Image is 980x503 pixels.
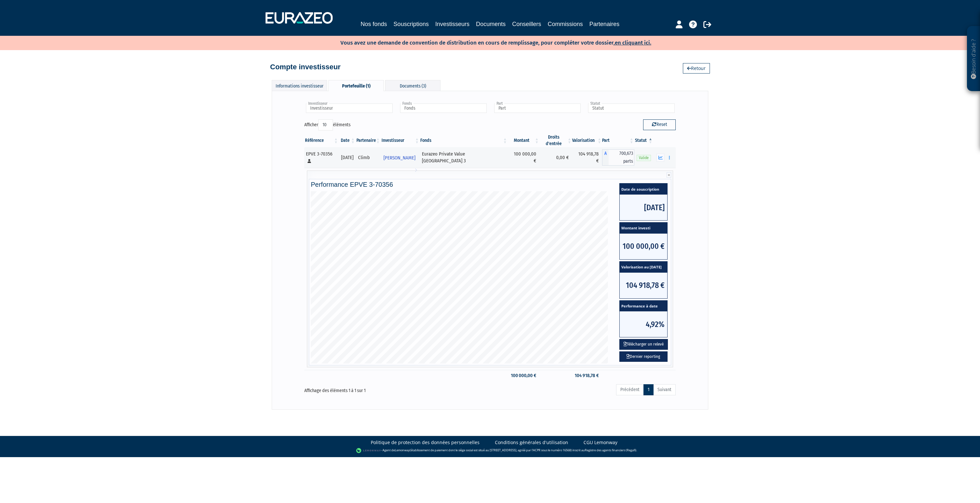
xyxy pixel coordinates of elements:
[620,311,667,337] span: 4,92%
[385,80,440,91] div: Documents (3)
[615,39,651,46] a: en cliquant ici.
[311,181,669,188] h4: Performance EPVE 3-70356
[637,155,651,161] span: Valide
[585,448,636,452] a: Registre des agents financiers (Regafi)
[304,134,339,147] th: Référence : activer pour trier la colonne par ordre croissant
[540,147,572,168] td: 0,00 €
[356,147,381,168] td: Climb
[508,134,540,147] th: Montant: activer pour trier la colonne par ordre croissant
[308,159,311,163] i: [Français] Personne physique
[548,20,583,29] a: Commissions
[643,119,676,130] button: Reset
[970,30,977,88] p: Besoin d'aide ?
[272,80,327,91] div: Informations investisseur
[339,134,356,147] th: Date: activer pour trier la colonne par ordre croissant
[381,134,420,147] th: Investisseur: activer pour trier la colonne par ordre croissant
[306,151,337,165] div: EPVE 3-70356
[620,273,667,298] span: 104 918,78 €
[619,339,668,350] button: Télécharger un relevé
[318,119,333,130] select: Afficheréléments
[602,134,634,147] th: Part: activer pour trier la colonne par ordre croissant
[620,301,667,312] span: Performance à date
[304,119,351,130] label: Afficher éléments
[620,262,667,273] span: Valorisation au [DATE]
[394,20,429,29] a: Souscriptions
[322,37,651,47] p: Vous avez une demande de convention de distribution en cours de remplissage, pour compléter votre...
[361,20,387,29] a: Nos fonds
[422,151,505,165] div: Eurazeo Private Value [GEOGRAPHIC_DATA] 3
[634,134,653,147] th: Statut : activer pour trier la colonne par ordre d&eacute;croissant
[356,447,381,454] img: logo-lemonway.png
[383,152,415,164] span: [PERSON_NAME]
[620,234,667,259] span: 100 000,00 €
[395,448,410,452] a: Lemonway
[584,439,617,446] a: CGU Lemonway
[341,154,353,161] div: [DATE]
[540,134,572,147] th: Droits d'entrée: activer pour trier la colonne par ordre croissant
[572,147,602,168] td: 104 918,78 €
[602,149,609,166] span: A
[356,134,381,147] th: Partenaire: activer pour trier la colonne par ordre croissant
[508,147,540,168] td: 100 000,00 €
[7,447,973,454] div: - Agent de (établissement de paiement dont le siège social est situé au [STREET_ADDRESS], agréé p...
[415,164,417,176] i: Voir l'investisseur
[619,351,668,362] a: Dernier reporting
[589,20,619,29] a: Partenaires
[304,384,454,394] div: Affichage des éléments 1 à 1 sur 1
[381,151,420,164] a: [PERSON_NAME]
[602,149,634,166] div: A - Eurazeo Private Value Europe 3
[371,439,480,446] a: Politique de protection des données personnelles
[508,370,540,381] td: 100 000,00 €
[420,134,508,147] th: Fonds: activer pour trier la colonne par ordre croissant
[643,384,654,395] a: 1
[266,12,333,24] img: 1732889491-logotype_eurazeo_blanc_rvb.png
[620,223,667,234] span: Montant investi
[435,20,469,30] a: Investisseurs
[270,63,340,71] h4: Compte investisseur
[328,80,384,91] div: Portefeuille (1)
[620,195,667,220] span: [DATE]
[512,20,541,29] a: Conseillers
[476,20,506,29] a: Documents
[683,63,710,74] a: Retour
[495,439,568,446] a: Conditions générales d'utilisation
[620,184,667,195] span: Date de souscription
[572,134,602,147] th: Valorisation: activer pour trier la colonne par ordre croissant
[572,370,602,381] td: 104 918,78 €
[609,149,634,166] span: 700,673 parts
